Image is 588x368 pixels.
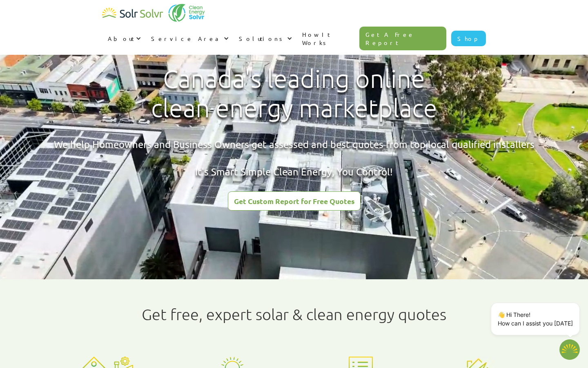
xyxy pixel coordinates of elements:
h1: Get free, expert solar & clean energy quotes [142,305,446,323]
h1: Canada's leading online clean energy marketplace [144,64,444,123]
a: Shop [451,31,486,46]
a: Get Custom Report for Free Quotes [228,191,361,211]
p: 👋 Hi There! How can I assist you [DATE] [498,310,573,328]
div: Service Area [145,26,233,51]
img: 1702586718.png [559,339,580,360]
div: Solutions [233,26,296,51]
a: Get A Free Report [359,27,447,50]
div: About [108,34,134,43]
div: Solutions [239,34,285,43]
a: How It Works [296,22,359,55]
button: Open chatbot widget [559,339,580,360]
div: Get Custom Report for Free Quotes [234,197,354,205]
div: We help Homeowners and Business Owners get assessed and best quotes from top local qualified inst... [54,137,535,179]
div: About [102,26,145,51]
div: Service Area [151,34,222,43]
